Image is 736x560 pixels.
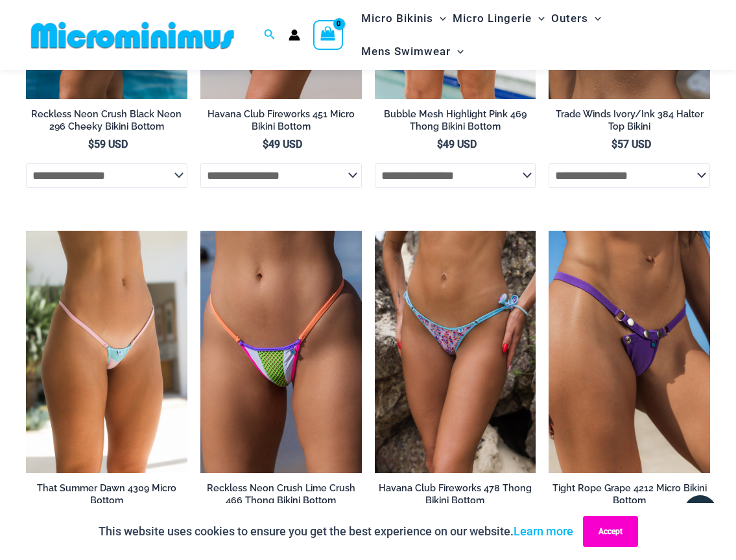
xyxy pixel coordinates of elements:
[549,482,710,506] h2: Tight Rope Grape 4212 Micro Bikini Bottom
[588,2,601,35] span: Menu Toggle
[200,231,362,472] img: Reckless Neon Crush Lime Crush 466 Thong
[549,231,710,472] a: Tight Rope Grape 4212 Micro Bottom 01Tight Rope Grape 4212 Micro Bottom 02Tight Rope Grape 4212 M...
[549,108,710,137] a: Trade Winds Ivory/Ink 384 Halter Top Bikini
[451,35,464,68] span: Menu Toggle
[88,138,128,150] bdi: 59 USD
[358,2,449,35] a: Micro BikinisMenu ToggleMenu Toggle
[200,108,362,132] h2: Havana Club Fireworks 451 Micro Bikini Bottom
[532,2,545,35] span: Menu Toggle
[361,35,451,68] span: Mens Swimwear
[611,138,651,150] bdi: 57 USD
[200,231,362,472] a: Reckless Neon Crush Lime Crush 466 ThongReckless Neon Crush Lime Crush 466 Thong 01Reckless Neon ...
[551,2,588,35] span: Outers
[26,21,239,50] img: MM SHOP LOGO FLAT
[548,2,604,35] a: OutersMenu ToggleMenu Toggle
[200,482,362,511] a: Reckless Neon Crush Lime Crush 466 Thong Bikini Bottom
[549,231,710,472] img: Tight Rope Grape 4212 Micro Bottom 02
[375,231,536,472] a: Havana Club Fireworks 478 Thong 01Havana Club Fireworks 312 Tri Top 478 Thong 01Havana Club Firew...
[514,524,573,538] a: Learn more
[26,482,187,506] h2: That Summer Dawn 4309 Micro Bottom
[200,482,362,506] h2: Reckless Neon Crush Lime Crush 466 Thong Bikini Bottom
[26,108,187,137] a: Reckless Neon Crush Black Neon 296 Cheeky Bikini Bottom
[375,482,536,511] a: Havana Club Fireworks 478 Thong Bikini Bottom
[99,522,573,541] p: This website uses cookies to ensure you get the best experience on our website.
[583,516,638,547] button: Accept
[437,138,443,150] span: $
[361,2,433,35] span: Micro Bikinis
[26,482,187,511] a: That Summer Dawn 4309 Micro Bottom
[289,29,300,41] a: Account icon link
[549,482,710,511] a: Tight Rope Grape 4212 Micro Bikini Bottom
[549,108,710,132] h2: Trade Winds Ivory/Ink 384 Halter Top Bikini
[375,482,536,506] h2: Havana Club Fireworks 478 Thong Bikini Bottom
[449,2,548,35] a: Micro LingerieMenu ToggleMenu Toggle
[263,138,302,150] bdi: 49 USD
[611,138,617,150] span: $
[88,138,94,150] span: $
[26,108,187,132] h2: Reckless Neon Crush Black Neon 296 Cheeky Bikini Bottom
[453,2,532,35] span: Micro Lingerie
[375,108,536,132] h2: Bubble Mesh Highlight Pink 469 Thong Bikini Bottom
[26,231,187,472] img: That Summer Dawn 4309 Micro 02
[264,27,276,43] a: Search icon link
[437,138,477,150] bdi: 49 USD
[200,108,362,137] a: Havana Club Fireworks 451 Micro Bikini Bottom
[375,108,536,137] a: Bubble Mesh Highlight Pink 469 Thong Bikini Bottom
[375,231,536,472] img: Havana Club Fireworks 478 Thong 01
[263,138,268,150] span: $
[358,35,467,68] a: Mens SwimwearMenu ToggleMenu Toggle
[433,2,446,35] span: Menu Toggle
[313,20,343,50] a: View Shopping Cart, empty
[26,231,187,472] a: That Summer Dawn 4309 Micro 02That Summer Dawn 4309 Micro 01That Summer Dawn 4309 Micro 01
